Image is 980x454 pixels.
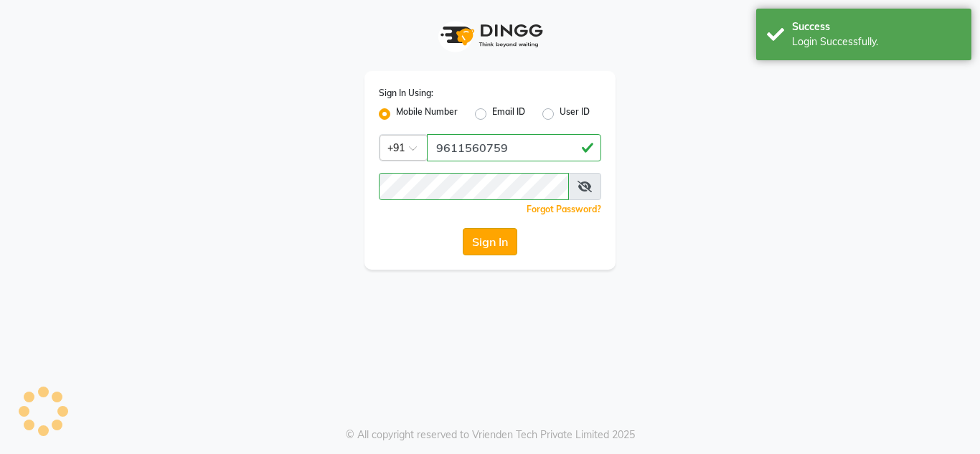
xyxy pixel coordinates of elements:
div: Success [792,19,961,34]
button: Sign In [463,228,517,255]
label: Sign In Using: [379,87,433,100]
img: logo1.svg [433,14,547,57]
label: User ID [560,105,590,123]
input: Username [379,173,569,200]
div: Login Successfully. [792,34,961,49]
label: Mobile Number [396,105,458,123]
input: Username [427,134,601,161]
a: Forgot Password? [527,204,601,214]
label: Email ID [492,105,525,123]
